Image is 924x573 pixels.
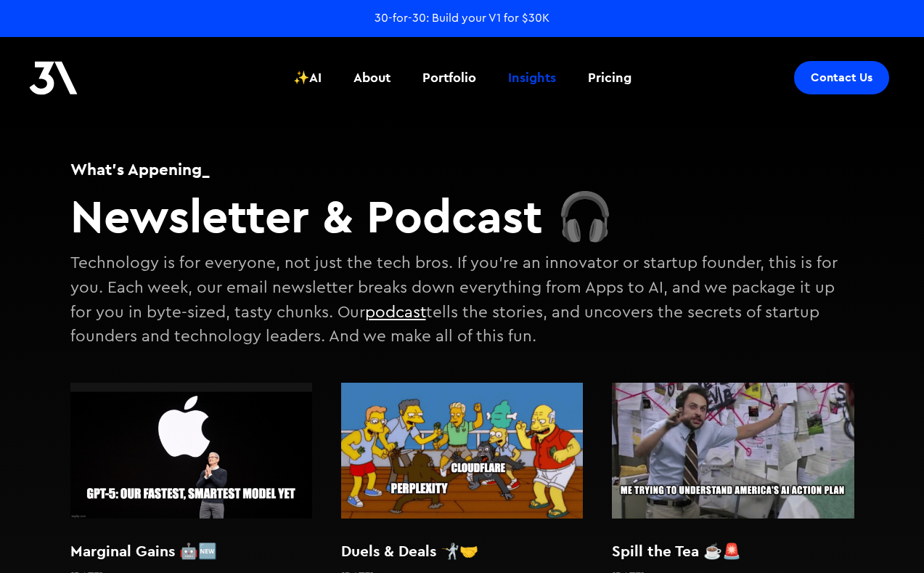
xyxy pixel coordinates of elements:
[499,51,565,105] a: Insights
[70,158,854,181] h1: What's Appening_
[612,375,854,570] a: Spill the Tea ☕️🚨
[353,68,391,87] div: About
[588,68,631,87] div: Pricing
[285,51,330,105] a: ✨AI
[612,540,854,562] h2: Spill the Tea ☕️🚨
[70,255,838,344] p: Technology is for everyone, not just the tech bros. If you're an innovator or startup founder, th...
[70,375,312,570] a: Marginal Gains 🤖🆕
[345,51,399,105] a: About
[293,68,322,87] div: ✨AI
[508,68,556,87] div: Insights
[414,51,485,105] a: Portfolio
[341,540,583,562] h2: Duels & Deals 🤺🤝
[70,540,312,562] h2: Marginal Gains 🤖🆕
[579,51,640,105] a: Pricing
[365,304,426,320] a: podcast
[375,10,549,26] a: 30-for-30: Build your V1 for $30K
[811,70,872,85] div: Contact Us
[70,188,854,244] h2: Newsletter & Podcast 🎧
[341,375,583,570] a: Duels & Deals 🤺🤝
[422,68,476,87] div: Portfolio
[794,61,889,94] a: Contact Us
